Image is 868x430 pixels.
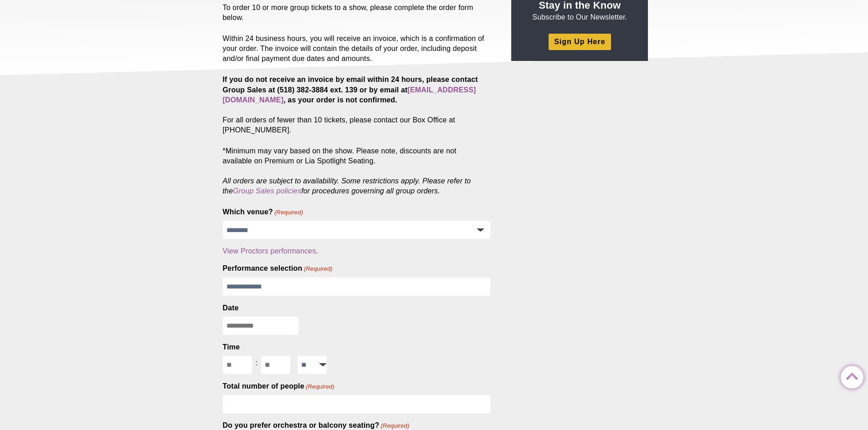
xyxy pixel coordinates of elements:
span: (Required) [380,422,410,430]
a: Back to Top [841,366,859,384]
strong: If you do not receive an invoice by email within 24 hours, please contact Group Sales at (518) 38... [223,76,478,103]
em: All orders are subject to availability. Some restrictions apply. Please refer to the for procedur... [223,177,471,195]
p: For all orders of fewer than 10 tickets, please contact our Box Office at [PHONE_NUMBER]. [223,75,491,135]
label: Performance selection [223,263,333,273]
a: [EMAIL_ADDRESS][DOMAIN_NAME] [223,86,476,104]
legend: Time [223,342,240,352]
p: *Minimum may vary based on the show. Please note, discounts are not available on Premium or Lia S... [223,146,491,196]
label: Date [223,303,239,313]
div: . [223,246,491,256]
span: (Required) [274,208,303,217]
p: To order 10 or more group tickets to a show, please complete the order form below. [223,3,491,23]
span: (Required) [305,383,334,391]
a: View Proctors performances [223,247,316,255]
p: Within 24 business hours, you will receive an invoice, which is a confirmation of your order. The... [223,34,491,64]
label: Which venue? [223,207,303,217]
label: Total number of people [223,381,335,391]
span: (Required) [303,265,333,273]
a: Group Sales policies [233,187,301,195]
div: : [252,356,262,370]
a: Sign Up Here [549,34,611,50]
